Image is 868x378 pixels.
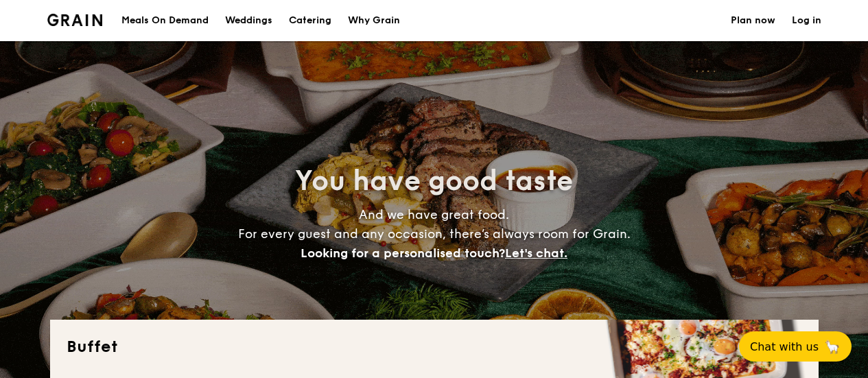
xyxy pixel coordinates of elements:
[824,339,841,355] span: 🦙
[295,165,573,198] span: You have good taste
[238,207,631,261] span: And we have great food. For every guest and any occasion, there’s always room for Grain.
[739,331,852,362] button: Chat with us🦙
[750,340,819,353] span: Chat with us
[67,336,802,358] h2: Buffet
[505,246,567,261] span: Let's chat.
[47,14,103,26] a: Logotype
[47,14,103,26] img: Grain
[301,246,505,261] span: Looking for a personalised touch?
